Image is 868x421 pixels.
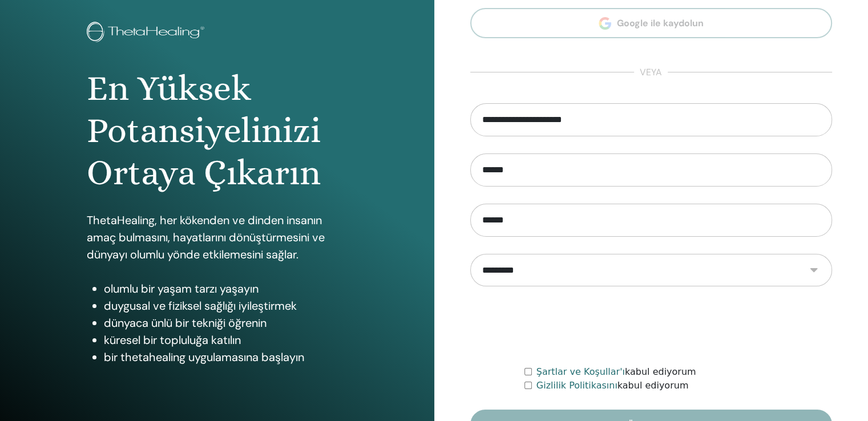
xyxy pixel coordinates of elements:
[536,366,625,377] a: Şartlar ve Koşullar'ı
[104,298,297,313] font: duygusal ve fiziksel sağlığı iyileştirmek
[564,303,738,348] iframe: reCAPTCHA
[617,380,689,391] font: kabul ediyorum
[104,333,241,347] font: küresel bir topluluğa katılın
[104,315,267,330] font: dünyaca ünlü bir tekniği öğrenin
[536,380,617,391] a: Gizlilik Politikasını
[104,350,304,365] font: bir thetahealing uygulamasına başlayın
[87,68,321,193] font: En Yüksek Potansiyelinizi Ortaya Çıkarın
[625,366,696,377] font: kabul ediyorum
[640,66,662,78] font: veya
[104,281,259,296] font: olumlu bir yaşam tarzı yaşayın
[87,213,325,262] font: ThetaHealing, her kökenden ve dinden insanın amaç bulmasını, hayatlarını dönüştürmesini ve dünyay...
